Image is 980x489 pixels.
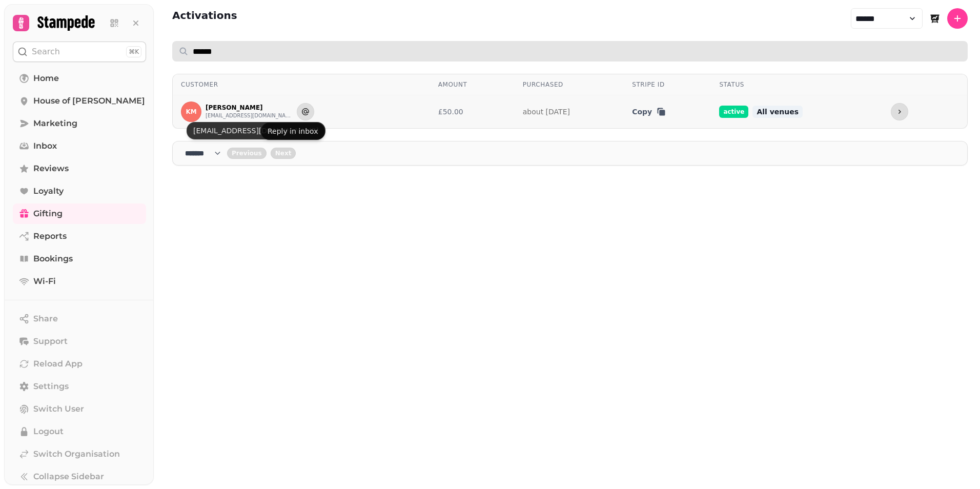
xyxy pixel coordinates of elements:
span: KM [186,108,196,115]
button: Switch User [13,399,146,419]
button: Search⌘K [13,42,146,62]
a: Gifting [13,203,146,224]
span: Gifting [33,208,63,220]
div: Stripe ID [632,80,703,89]
div: Customer [181,80,422,89]
a: Settings [13,376,146,397]
span: Share [33,313,58,325]
span: Previous [232,150,262,156]
button: Copy [632,107,666,117]
span: Switch User [33,403,84,415]
div: ⌘K [126,46,141,57]
p: [PERSON_NAME] [206,104,293,112]
div: Amount [438,80,506,89]
span: Reviews [33,162,69,175]
h2: Activations [172,8,237,29]
button: Send to [297,103,314,120]
a: House of [PERSON_NAME] [13,91,146,111]
span: Reports [33,230,67,242]
a: Loyalty [13,181,146,201]
a: Reviews [13,158,146,179]
div: Reply in inbox [261,123,325,140]
span: All venues [752,106,803,118]
span: Logout [33,425,64,438]
div: Purchased [523,80,616,89]
a: Switch Organisation [13,444,146,464]
span: Marketing [33,117,77,130]
span: Reload App [33,358,83,370]
span: Next [275,150,292,156]
a: about [DATE] [523,108,570,116]
button: next [271,148,296,159]
span: Bookings [33,253,73,265]
button: Reload App [13,354,146,374]
div: [EMAIL_ADDRESS][DOMAIN_NAME] [187,122,325,139]
span: House of [PERSON_NAME] [33,95,145,107]
span: Home [33,72,59,85]
a: Inbox [13,136,146,156]
button: Support [13,331,146,352]
button: more [891,103,908,120]
span: Inbox [33,140,57,152]
span: Collapse Sidebar [33,471,104,483]
span: Settings [33,380,69,393]
button: Share [13,309,146,329]
button: [EMAIL_ADDRESS][DOMAIN_NAME] [206,112,293,120]
button: Collapse Sidebar [13,466,146,487]
nav: Pagination [172,141,968,166]
a: Marketing [13,113,146,134]
div: £50.00 [438,107,506,117]
span: Support [33,335,68,348]
a: Reports [13,226,146,247]
div: Status [719,80,874,89]
a: Home [13,68,146,89]
button: Logout [13,421,146,442]
span: Loyalty [33,185,64,197]
span: Switch Organisation [33,448,120,460]
span: Wi-Fi [33,275,56,288]
a: Bookings [13,249,146,269]
span: active [719,106,748,118]
button: back [227,148,267,159]
a: Wi-Fi [13,271,146,292]
p: Search [32,46,60,58]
